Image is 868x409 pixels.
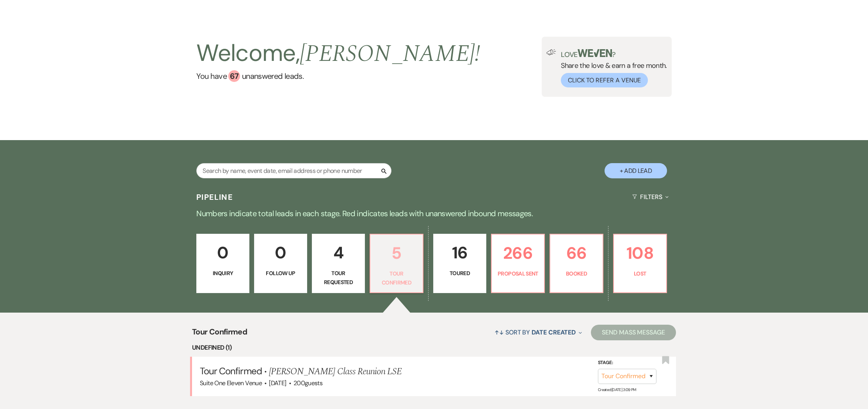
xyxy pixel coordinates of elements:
[228,70,240,82] div: 67
[196,234,249,293] a: 0Inquiry
[496,240,539,266] p: 266
[192,326,247,343] span: Tour Confirmed
[496,269,539,278] p: Proposal Sent
[293,379,322,387] span: 200 guests
[556,49,667,87] div: Share the love & earn a free month.
[491,234,545,293] a: 266Proposal Sent
[269,379,286,387] span: [DATE]
[200,379,262,387] span: Suite One Eleven Venue
[254,234,307,293] a: 0Follow Up
[619,240,662,266] p: 108
[613,234,667,293] a: 108Lost
[192,343,676,353] li: undefined (1)
[312,234,365,293] a: 4Tour Requested
[629,187,672,207] button: Filters
[153,207,715,220] p: Numbers indicate total leads in each stage. Red indicates leads with unanswered inbound messages.
[201,269,244,277] p: Inquiry
[555,240,598,266] p: 66
[269,365,402,379] span: [PERSON_NAME] Class Reunion LSE
[196,163,391,178] input: Search by name, event date, email address or phone number
[438,240,481,266] p: 16
[375,240,418,266] p: 5
[546,49,556,55] img: loud-speaker-illustration.svg
[494,328,504,336] span: ↑↓
[438,269,481,277] p: Toured
[259,240,302,266] p: 0
[200,365,262,377] span: Tour Confirmed
[555,269,598,278] p: Booked
[375,269,418,287] p: Tour Confirmed
[196,70,480,82] a: You have 67 unanswered leads.
[532,328,576,336] span: Date Created
[201,240,244,266] p: 0
[598,387,636,392] span: Created: [DATE] 3:09 PM
[196,192,233,203] h3: Pipeline
[433,234,486,293] a: 16Toured
[619,269,662,278] p: Lost
[317,269,360,286] p: Tour Requested
[591,325,676,340] button: Send Mass Message
[598,359,656,367] label: Stage:
[578,49,612,57] img: weven-logo-green.svg
[605,163,667,178] button: + Add Lead
[491,322,585,343] button: Sort By Date Created
[259,269,302,277] p: Follow Up
[561,73,648,87] button: Click to Refer a Venue
[196,37,480,70] h2: Welcome,
[561,49,667,58] p: Love ?
[370,234,423,293] a: 5Tour Confirmed
[300,36,480,72] span: [PERSON_NAME] !
[317,240,360,266] p: 4
[550,234,603,293] a: 66Booked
